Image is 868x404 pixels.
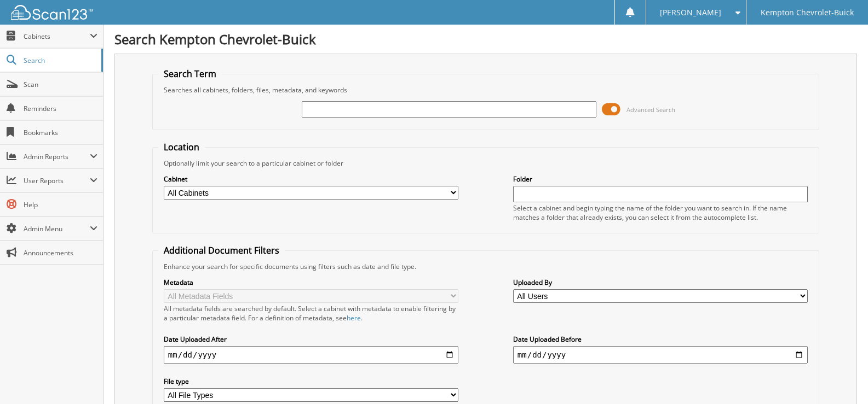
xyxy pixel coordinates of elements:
[513,278,808,287] label: Uploaded By
[513,203,808,222] div: Select a cabinet and begin typing the name of the folder you want to search in. If the name match...
[24,32,90,41] span: Cabinets
[513,346,808,364] input: end
[24,200,97,209] span: Help
[164,377,458,386] label: File type
[761,9,854,16] span: Kempton Chevrolet-Buick
[660,9,721,16] span: [PERSON_NAME]
[24,104,97,113] span: Reminders
[158,159,813,168] div: Optionally limit your search to a particular cabinet or folder
[24,152,90,161] span: Admin Reports
[164,335,458,344] label: Date Uploaded After
[24,128,97,137] span: Bookmarks
[158,244,285,256] legend: Additional Document Filters
[164,174,458,184] label: Cabinet
[158,262,813,271] div: Enhance your search for specific documents using filters such as date and file type.
[158,141,205,153] legend: Location
[24,248,97,257] span: Announcements
[158,85,813,95] div: Searches all cabinets, folders, files, metadata, and keywords
[513,174,808,184] label: Folder
[114,30,857,48] h1: Search Kempton Chevrolet-Buick
[513,335,808,344] label: Date Uploaded Before
[24,80,97,89] span: Scan
[24,224,90,233] span: Admin Menu
[164,278,458,287] label: Metadata
[24,56,96,65] span: Search
[813,352,868,404] iframe: Chat Widget
[11,5,93,20] img: scan123-logo-white.svg
[24,176,90,185] span: User Reports
[347,313,361,323] a: here
[626,106,675,114] span: Advanced Search
[158,68,222,80] legend: Search Term
[164,346,458,364] input: start
[164,304,458,323] div: All metadata fields are searched by default. Select a cabinet with metadata to enable filtering b...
